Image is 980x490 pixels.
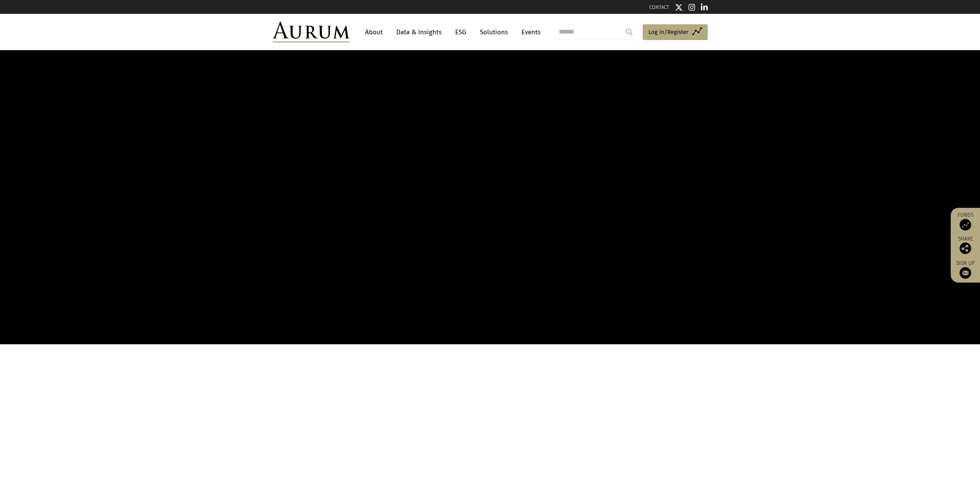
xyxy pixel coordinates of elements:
[476,25,512,39] a: Solutions
[675,3,683,11] img: Twitter icon
[649,4,669,10] a: CONTACT
[392,25,446,39] a: Data & Insights
[960,267,971,279] img: Sign up to our newsletter
[451,25,470,39] a: ESG
[960,242,971,254] img: Share this post
[361,25,387,39] a: About
[960,219,971,231] img: Access Funds
[648,27,689,37] span: Log in/Register
[518,25,541,39] a: Events
[689,3,695,11] img: Instagram icon
[622,24,637,40] input: Submit
[643,24,708,40] a: Log in/Register
[955,236,976,254] div: Share
[955,212,976,231] a: Funds
[701,3,708,11] img: Linkedin icon
[955,260,976,279] a: Sign up
[273,22,350,42] img: Aurum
